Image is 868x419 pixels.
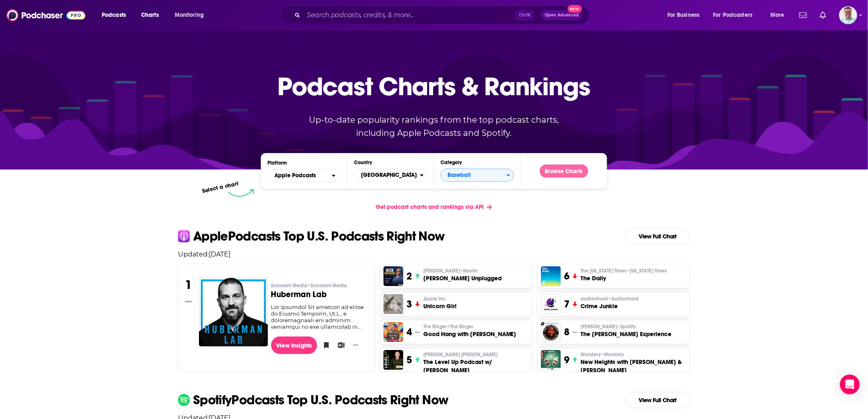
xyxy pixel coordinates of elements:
a: Show notifications dropdown [817,8,829,22]
button: open menu [765,9,795,22]
a: Crime Junkie [541,294,561,314]
button: Categories [441,169,514,182]
img: apple Icon [178,230,190,242]
button: open menu [267,169,341,182]
button: Browse Charts [540,165,588,178]
span: Baseball [441,168,507,182]
a: Scicomm Media•Scicomm MediaHuberman Lab [271,282,368,304]
img: spotify Icon [178,394,190,406]
span: Logged in as marcus414 [839,6,857,24]
span: Apple Inc. [423,295,447,302]
span: • Scicomm Media [308,283,347,288]
button: open menu [708,9,765,22]
h3: 8 [564,326,569,338]
img: User Profile [839,6,857,24]
a: View Insights [271,337,318,354]
p: Joe Rogan • Spotify [581,323,672,330]
h2: Platforms [267,169,341,182]
p: Apple Podcasts Top U.S. Podcasts Right Now [193,230,445,243]
h3: Unicorn Girl [423,302,457,310]
h3: The Daily [581,274,667,282]
p: Scicomm Media • Scicomm Media [271,282,368,289]
span: Monitoring [175,9,204,21]
span: • Wondery [601,352,624,357]
span: More [770,9,784,21]
span: • [US_STATE] Times [627,268,667,274]
span: Apple Podcasts [274,173,316,179]
button: Open AdvancedNew [541,10,582,20]
h3: 9 [564,354,569,366]
h3: [PERSON_NAME] Unplugged [423,274,502,282]
h3: Good Hang with [PERSON_NAME] [423,330,516,338]
h3: 7 [564,298,569,310]
h3: 4 [407,326,412,338]
div: Open Intercom Messenger [840,375,860,394]
h3: The [PERSON_NAME] Experience [581,330,672,338]
img: Huberman Lab [199,277,268,346]
span: New [568,5,582,13]
p: Select a chart [201,180,239,195]
span: • The Ringer [447,324,473,330]
img: The Daily [541,266,561,286]
span: [PERSON_NAME] [423,268,477,274]
h3: 5 [407,354,412,366]
p: Up-to-date popularity rankings from the top podcast charts, including Apple Podcasts and Spotify. [293,113,575,140]
h3: Crime Junkie [581,302,639,310]
p: Wondery • Wondery [581,351,686,358]
a: audiochuck•AudiochuckCrime Junkie [581,295,639,310]
span: Get podcast charts and rankings via API [376,204,484,211]
img: Podchaser - Follow, Share and Rate Podcasts [7,7,85,23]
a: Show notifications dropdown [796,8,810,22]
img: Mick Unplugged [384,266,403,286]
button: open menu [662,9,710,22]
img: The Level Up Podcast w/ Paul Alex [384,350,403,370]
img: The Joe Rogan Experience [541,322,561,342]
a: The Ringer•The RingerGood Hang with [PERSON_NAME] [423,323,516,338]
span: [PERSON_NAME] [581,323,636,330]
img: Unicorn Girl [384,294,403,314]
button: Bookmark Podcast [320,339,329,351]
span: • Audiochuck [608,296,639,302]
span: • Spotify [617,324,636,330]
span: • Realm [460,268,477,274]
p: Podcast Charts & Rankings [278,60,591,113]
button: Show profile menu [839,6,857,24]
h3: 1 [185,277,192,292]
a: Wondery•WonderyNew Heights with [PERSON_NAME] & [PERSON_NAME] [581,351,686,374]
span: Ctrl K [515,10,535,21]
span: For Podcasters [713,9,753,21]
div: Search podcasts, credits, & more... [289,6,597,25]
p: Updated: [DATE] [171,250,697,258]
p: The New York Times • New York Times [581,268,667,274]
h3: Huberman Lab [271,291,368,299]
button: Show More Button [350,341,361,349]
span: Open Advanced [545,13,579,17]
p: Mick Hunt • Realm [423,268,502,274]
h3: 6 [564,270,569,282]
p: Spotify Podcasts Top U.S. Podcasts Right Now [193,394,448,407]
a: View Full Chart [626,392,690,408]
img: Good Hang with Amy Poehler [384,322,403,342]
img: New Heights with Jason & Travis Kelce [541,350,561,370]
span: audiochuck [581,295,639,302]
a: The [US_STATE] Times•[US_STATE] TimesThe Daily [581,268,667,282]
a: View Full Chart [626,228,690,245]
p: Apple Inc. [423,295,457,302]
p: Paul Alex Espinoza [423,351,529,358]
button: Countries [354,169,427,182]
